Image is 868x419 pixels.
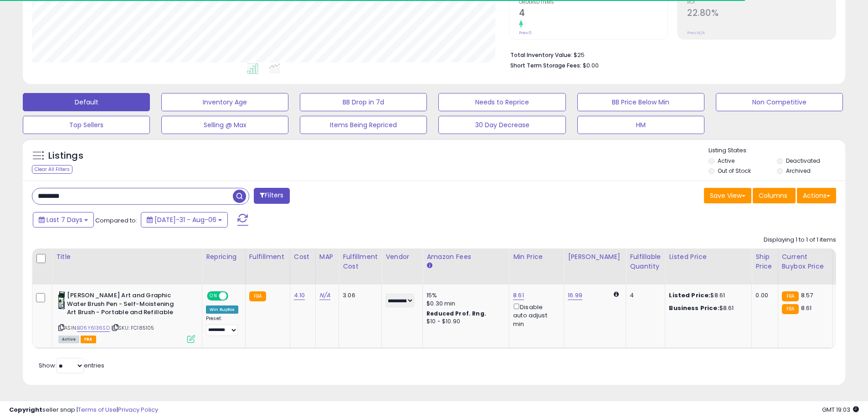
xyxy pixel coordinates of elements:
button: 30 Day Decrease [438,116,565,134]
div: Repricing [206,252,241,262]
div: Amazon Fees [426,252,505,262]
b: Business Price: [669,304,719,312]
a: 8.61 [513,291,524,300]
div: 15% [426,291,502,300]
label: Deactivated [786,157,820,165]
div: Vendor [385,252,419,262]
span: Last 7 Days [46,215,82,224]
button: [DATE]-31 - Aug-06 [141,212,228,228]
span: $0.00 [583,61,599,70]
button: BB Drop in 7d [300,93,427,111]
div: Preset: [206,316,238,336]
button: Non Competitive [716,93,843,111]
span: Compared to: [95,216,137,225]
span: Columns [759,191,787,200]
h2: 4 [519,8,668,20]
th: CSV column name: cust_attr_2_Vendor [382,248,423,285]
small: Prev: N/A [687,30,705,36]
button: HM [577,116,704,134]
div: Fulfillable Quantity [630,252,661,271]
button: Inventory Age [161,93,288,111]
span: | SKU: FC185105 [111,324,154,331]
button: Default [23,93,150,111]
span: Show: entries [39,361,104,370]
small: FBA [249,291,266,301]
b: Listed Price: [669,291,710,300]
button: Save View [704,188,751,203]
span: All listings currently available for purchase on Amazon [58,336,79,343]
div: Displaying 1 to 1 of 1 items [764,236,836,244]
button: Selling @ Max [161,116,288,134]
span: 8.61 [801,304,812,312]
a: N/A [319,291,330,300]
a: 4.10 [294,291,305,300]
div: Current Buybox Price [782,252,829,271]
div: Cost [294,252,312,262]
button: Filters [254,188,289,204]
div: Fulfillment Cost [343,252,378,271]
div: Ship Price [755,252,774,271]
a: Terms of Use [78,405,117,414]
div: $8.61 [669,291,745,300]
button: Columns [753,188,796,203]
div: 0.00 [755,291,770,300]
span: 2025-08-14 19:03 GMT [822,405,859,414]
a: 16.99 [568,291,582,300]
div: MAP [319,252,335,262]
button: Top Sellers [23,116,150,134]
button: Items Being Repriced [300,116,427,134]
button: Actions [797,188,836,203]
div: $8.61 [669,304,745,312]
label: Active [718,157,734,165]
div: Clear All Filters [32,165,72,174]
label: Out of Stock [718,167,751,175]
span: FBA [81,336,96,343]
div: Min Price [513,252,560,262]
button: BB Price Below Min [577,93,704,111]
a: B06Y6136SD [77,324,110,332]
div: [PERSON_NAME] [568,252,622,262]
h2: 22.80% [687,8,836,20]
label: Archived [786,167,811,175]
b: Short Term Storage Fees: [510,62,581,69]
span: [DATE]-31 - Aug-06 [154,215,216,224]
small: FBA [782,304,799,314]
div: seller snap | | [9,406,158,414]
div: Disable auto adjust min [513,302,557,328]
span: OFF [227,292,241,300]
div: ASIN: [58,291,195,342]
div: Fulfillment [249,252,286,262]
button: Needs to Reprice [438,93,565,111]
small: Amazon Fees. [426,262,432,270]
span: ON [208,292,219,300]
span: 8.57 [801,291,813,300]
button: Last 7 Days [33,212,94,228]
div: $10 - $10.90 [426,318,502,326]
b: Total Inventory Value: [510,51,572,59]
img: 41c575+r12L._SL40_.jpg [58,291,65,310]
small: Prev: 0 [519,30,532,36]
a: Privacy Policy [118,405,158,414]
div: 4 [630,291,658,300]
b: Reduced Prof. Rng. [426,310,486,317]
h5: Listings [48,150,83,162]
small: FBA [782,291,799,301]
div: 3.06 [343,291,375,300]
b: [PERSON_NAME] Art and Graphic Water Brush Pen - Self-Moistening Art Brush - Portable and Refillable [67,291,178,319]
div: Listed Price [669,252,748,262]
div: Title [56,252,198,262]
li: $25 [510,49,829,60]
div: Win BuyBox [206,305,238,314]
p: Listing States: [709,146,845,155]
div: $0.30 min [426,300,502,308]
strong: Copyright [9,405,42,414]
